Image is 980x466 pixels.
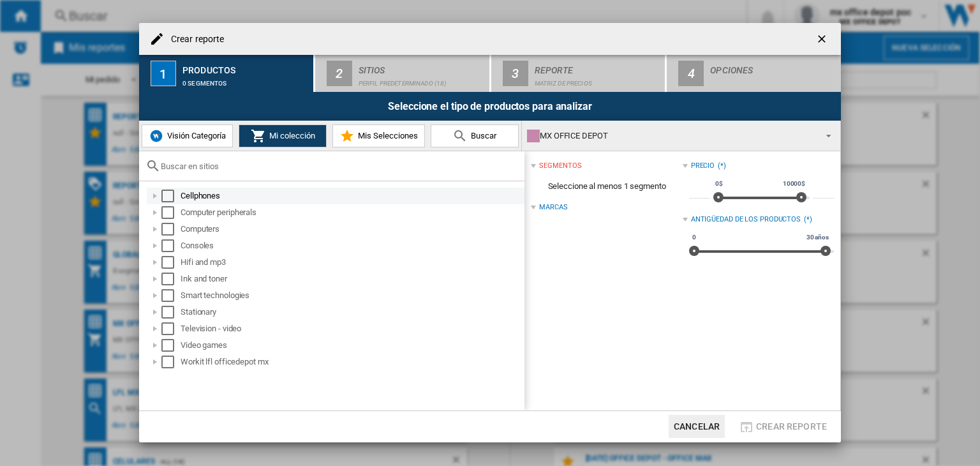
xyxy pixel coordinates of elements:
[327,61,352,86] div: 2
[139,92,841,121] div: Seleccione el tipo de productos para analizar
[149,128,164,144] img: wiser-icon-blue.png
[142,124,233,147] button: Visión Categoría
[165,33,224,46] h4: Crear reporte
[491,55,667,92] button: 3 Reporte Matriz de precios
[181,339,523,352] div: Video games
[182,73,308,87] div: 0 segmentos
[181,190,523,202] div: Cellphones
[161,356,181,368] md-checkbox: Select
[181,356,523,368] div: Workit lfl officedepot mx
[161,289,181,302] md-checkbox: Select
[710,60,836,73] div: Opciones
[239,124,327,147] button: Mi colección
[355,131,418,140] span: Mis Selecciones
[161,256,181,269] md-checkbox: Select
[690,232,698,243] span: 0
[315,55,491,92] button: 2 Sitios Perfil predeterminado (18)
[713,179,725,189] span: 0$
[535,73,660,87] div: Matriz de precios
[181,289,523,302] div: Smart technologies
[678,61,704,86] div: 4
[359,73,484,87] div: Perfil predeterminado (18)
[691,214,801,225] div: Antigüedad de los productos
[161,223,181,236] md-checkbox: Select
[161,190,181,202] md-checkbox: Select
[468,131,496,140] span: Buscar
[669,415,725,438] button: Cancelar
[161,339,181,352] md-checkbox: Select
[735,415,831,438] button: Crear reporte
[181,306,523,319] div: Stationary
[781,179,807,189] span: 10000$
[535,60,660,73] div: Reporte
[161,273,181,285] md-checkbox: Select
[691,161,715,171] div: Precio
[181,273,523,285] div: Ink and toner
[531,174,682,199] span: Seleccione al menos 1 segmento
[161,306,181,319] md-checkbox: Select
[161,206,181,219] md-checkbox: Select
[161,239,181,252] md-checkbox: Select
[810,26,836,52] button: getI18NText('BUTTONS.CLOSE_DIALOG')
[667,55,841,92] button: 4 Opciones
[181,206,523,219] div: Computer peripherals
[161,162,518,171] input: Buscar en sitios
[181,322,523,335] div: Television - video
[359,60,484,73] div: Sitios
[181,256,523,269] div: Hifi and mp3
[539,202,567,213] div: Marcas
[181,239,523,252] div: Consoles
[182,60,308,73] div: Productos
[139,55,315,92] button: 1 Productos 0 segmentos
[332,124,425,147] button: Mis Selecciones
[815,33,831,48] ng-md-icon: getI18NText('BUTTONS.CLOSE_DIALOG')
[756,421,827,432] span: Crear reporte
[431,124,519,147] button: Buscar
[151,61,176,86] div: 1
[181,223,523,236] div: Computers
[539,161,581,171] div: segmentos
[805,232,831,243] span: 30 años
[527,127,815,145] div: MX OFFICE DEPOT
[503,61,528,86] div: 3
[266,131,315,140] span: Mi colección
[164,131,226,140] span: Visión Categoría
[161,322,181,335] md-checkbox: Select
